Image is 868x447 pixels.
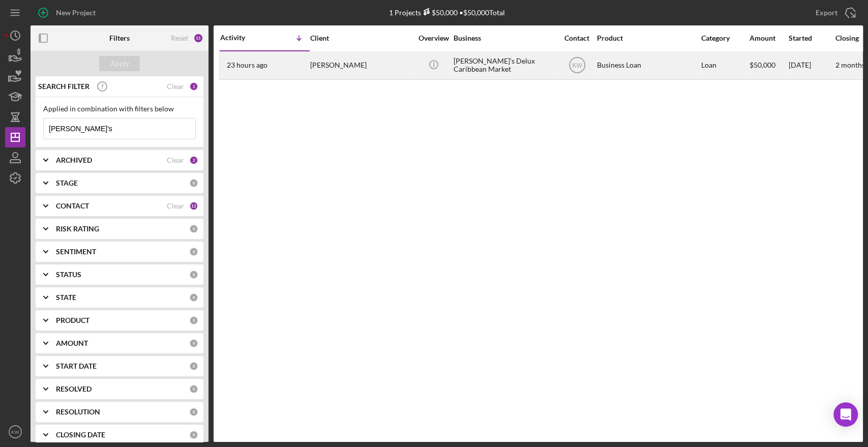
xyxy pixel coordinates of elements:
[789,34,834,42] div: Started
[56,408,100,416] b: RESOLUTION
[189,384,198,394] div: 0
[31,3,106,23] button: New Project
[56,293,76,302] b: STATE
[56,248,96,256] b: SENTIMENT
[835,61,865,69] time: 2 months
[56,156,92,164] b: ARCHIVED
[99,56,140,71] button: Apply
[454,52,555,79] div: [PERSON_NAME]'s Delux Caribbean Market
[109,34,130,42] b: Filters
[816,3,837,23] div: Export
[572,62,582,69] text: KW
[167,156,184,164] div: Clear
[56,362,97,370] b: START DATE
[56,202,89,210] b: CONTACT
[454,34,555,42] div: Business
[189,178,198,188] div: 0
[750,61,775,69] span: $50,000
[414,34,453,42] div: Overview
[189,339,198,348] div: 0
[56,316,89,324] b: PRODUCT
[189,82,198,91] div: 1
[56,431,105,439] b: CLOSING DATE
[56,385,92,393] b: RESOLVED
[56,271,81,279] b: STATUS
[189,270,198,279] div: 0
[750,34,788,42] div: Amount
[701,34,749,42] div: Category
[56,225,99,233] b: RISK RATING
[56,339,88,347] b: AMOUNT
[5,422,25,442] button: KW
[701,52,749,79] div: Loan
[193,33,203,43] div: 15
[189,316,198,325] div: 0
[167,82,184,91] div: Clear
[189,224,198,233] div: 0
[56,3,96,23] div: New Project
[38,82,89,91] b: SEARCH FILTER
[11,429,19,435] text: KW
[56,179,78,187] b: STAGE
[310,34,412,42] div: Client
[805,3,863,23] button: Export
[189,293,198,302] div: 0
[597,34,699,42] div: Product
[189,362,198,371] div: 0
[389,8,505,17] div: 1 Projects • $50,000 Total
[167,202,184,210] div: Clear
[110,56,129,71] div: Apply
[227,61,267,69] time: 2025-09-11 15:05
[189,156,198,165] div: 2
[189,430,198,439] div: 0
[189,407,198,416] div: 0
[189,247,198,256] div: 0
[597,52,699,79] div: Business Loan
[189,201,198,211] div: 12
[833,402,858,427] div: Open Intercom Messenger
[421,8,458,17] div: $50,000
[171,34,188,42] div: Reset
[789,52,834,79] div: [DATE]
[558,34,596,42] div: Contact
[310,52,412,79] div: [PERSON_NAME]
[43,105,196,113] div: Applied in combination with filters below
[220,34,265,42] div: Activity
